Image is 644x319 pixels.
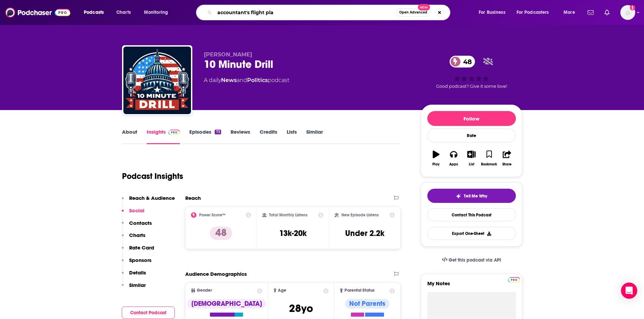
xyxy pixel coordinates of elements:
h2: New Episode Listens [341,213,379,217]
button: Similar [122,282,146,294]
button: Reach & Audience [122,195,175,207]
div: Share [502,162,511,166]
div: List [469,162,474,166]
a: Charts [112,7,135,18]
span: Age [278,288,286,293]
span: New [418,4,430,10]
h3: 13k-20k [279,228,307,238]
img: User Profile [620,5,635,20]
span: 48 [456,56,475,68]
button: Charts [122,232,145,244]
h3: Under 2.2k [345,228,384,238]
p: 48 [210,227,232,240]
a: Similar [306,129,323,144]
a: Get this podcast via API [436,252,507,268]
a: InsightsPodchaser Pro [147,129,180,144]
span: Gender [197,288,212,293]
div: Apps [449,162,458,166]
button: open menu [79,7,113,18]
button: open menu [474,7,514,18]
img: Podchaser Pro [508,277,520,283]
span: For Business [479,8,505,17]
h1: Podcast Insights [122,171,183,181]
button: Bookmark [480,146,498,170]
button: Show profile menu [620,5,635,20]
div: Rate [427,129,516,142]
button: tell me why sparkleTell Me Why [427,189,516,203]
button: Contacts [122,220,152,232]
span: Monitoring [144,8,168,17]
h2: Total Monthly Listens [269,213,307,217]
button: Export One-Sheet [427,227,516,240]
button: Rate Card [122,244,154,257]
div: Bookmark [481,162,497,166]
div: A daily podcast [204,76,289,84]
span: Tell Me Why [464,193,487,199]
button: Contact Podcast [122,307,175,319]
button: Sponsors [122,257,151,269]
a: Credits [260,129,277,144]
p: Charts [129,232,145,238]
span: More [564,8,575,17]
a: Show notifications dropdown [585,7,596,18]
button: Details [122,269,146,282]
h2: Power Score™ [199,213,225,217]
input: Search podcasts, credits, & more... [215,7,396,18]
button: open menu [559,7,583,18]
button: Follow [427,111,516,126]
img: tell me why sparkle [456,193,461,199]
span: Open Advanced [399,11,427,14]
img: Podchaser Pro [168,130,180,135]
a: Episodes73 [189,129,221,144]
button: Share [498,146,516,170]
span: Logged in as winmo [620,5,635,20]
a: Show notifications dropdown [602,7,612,18]
div: 48Good podcast? Give it some love! [421,51,522,93]
p: Contacts [129,220,152,226]
button: List [462,146,480,170]
span: [PERSON_NAME] [204,51,252,58]
div: Play [432,162,439,166]
span: Charts [116,8,131,17]
div: [DEMOGRAPHIC_DATA] [187,299,266,309]
span: For Podcasters [517,8,549,17]
span: Good podcast? Give it some love! [436,84,507,89]
label: My Notes [427,280,516,292]
p: Social [129,207,144,214]
p: Reach & Audience [129,195,175,201]
div: Search podcasts, credits, & more... [202,5,457,20]
span: Podcasts [84,8,104,17]
button: open menu [512,7,559,18]
a: Reviews [231,129,250,144]
h2: Audience Demographics [185,271,247,277]
button: Play [427,146,445,170]
span: and [237,77,247,83]
a: About [122,129,137,144]
p: Similar [129,282,146,288]
a: Lists [287,129,297,144]
p: Rate Card [129,244,154,251]
span: Get this podcast via API [449,257,501,263]
span: Parental Status [344,288,375,293]
button: Open AdvancedNew [396,8,430,17]
a: Pro website [508,276,520,283]
button: Social [122,207,144,220]
div: 73 [215,130,221,134]
img: Podchaser - Follow, Share and Rate Podcasts [5,6,70,19]
a: 48 [450,56,475,68]
svg: Add a profile image [630,5,635,10]
p: Sponsors [129,257,151,263]
div: Open Intercom Messenger [621,283,637,299]
h2: Reach [185,195,201,201]
a: News [221,77,237,83]
p: Details [129,269,146,276]
button: Apps [445,146,462,170]
a: Politics [247,77,268,83]
span: 28 yo [289,302,313,315]
div: Not Parents [345,299,389,309]
a: Contact This Podcast [427,208,516,221]
img: 10 Minute Drill [123,47,191,114]
button: open menu [139,7,177,18]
